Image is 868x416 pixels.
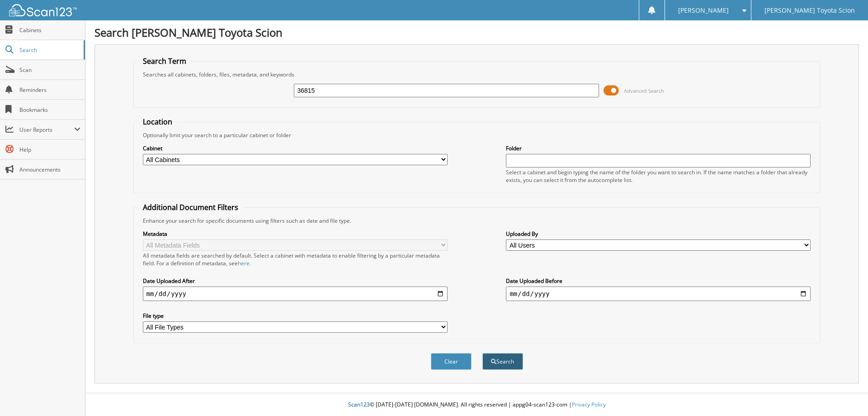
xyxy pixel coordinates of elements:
[506,168,811,184] div: Select a cabinet and begin typing the name of the folder you want to search in. If the name match...
[19,126,74,134] span: User Reports
[19,86,80,94] span: Reminders
[143,287,448,301] input: start
[431,353,472,370] button: Clear
[764,8,855,13] span: [PERSON_NAME] Toyota Scion
[19,166,80,173] span: Announcements
[506,287,811,301] input: end
[572,401,606,408] a: Privacy Policy
[19,66,80,74] span: Scan
[143,230,448,238] label: Metadata
[85,394,868,416] div: © [DATE]-[DATE] [DOMAIN_NAME]. All rights reserved | appg04-scan123-com |
[624,87,664,94] span: Advanced Search
[348,401,370,408] span: Scan123
[678,8,729,13] span: [PERSON_NAME]
[138,117,177,127] legend: Location
[19,26,80,34] span: Cabinets
[506,277,811,285] label: Date Uploaded Before
[143,277,448,285] label: Date Uploaded After
[19,106,80,114] span: Bookmarks
[238,259,250,267] a: here
[9,4,77,16] img: scan123-logo-white.svg
[138,202,243,212] legend: Additional Document Filters
[823,373,868,416] iframe: Chat Widget
[94,25,859,40] h1: Search [PERSON_NAME] Toyota Scion
[138,217,816,225] div: Enhance your search for specific documents using filters such as date and file type.
[138,71,816,78] div: Searches all cabinets, folders, files, metadata, and keywords
[506,230,811,238] label: Uploaded By
[19,46,79,54] span: Search
[138,56,191,66] legend: Search Term
[19,146,80,153] span: Help
[482,353,523,370] button: Search
[143,312,448,320] label: File type
[506,144,811,152] label: Folder
[143,252,448,267] div: All metadata fields are searched by default. Select a cabinet with metadata to enable filtering b...
[138,131,816,139] div: Optionally limit your search to a particular cabinet or folder
[143,144,448,152] label: Cabinet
